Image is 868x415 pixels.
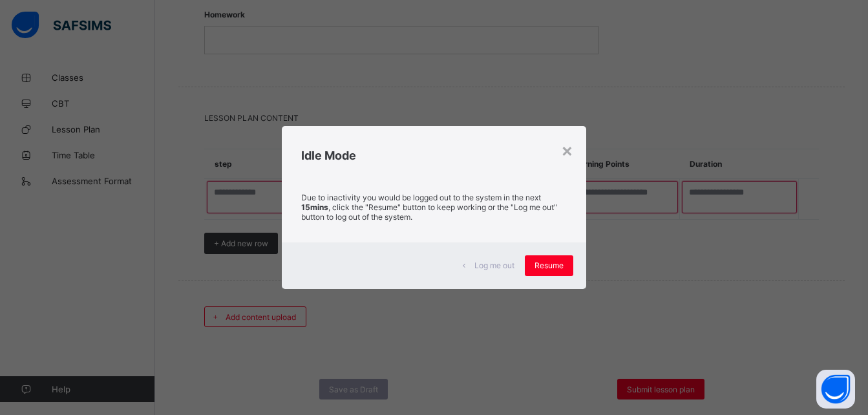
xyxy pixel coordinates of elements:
[301,149,566,162] h2: Idle Mode
[474,261,514,270] span: Log me out
[301,202,328,212] strong: 15mins
[816,370,855,409] button: Open asap
[301,193,566,222] p: Due to inactivity you would be logged out to the system in the next , click the "Resume" button t...
[561,139,573,161] div: ×
[535,261,564,270] span: Resume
